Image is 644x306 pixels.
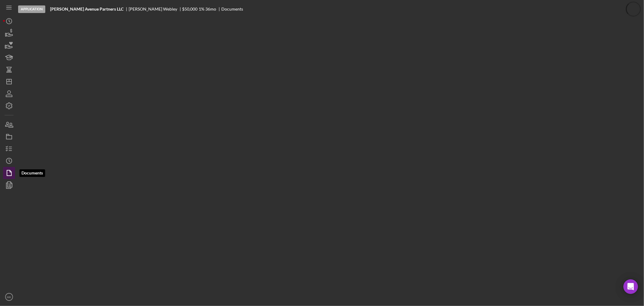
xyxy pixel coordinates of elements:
[182,6,198,11] span: $50,000
[18,5,45,13] div: Application
[7,295,11,299] text: MK
[623,279,638,294] div: Open Intercom Messenger
[199,7,204,11] div: 1 %
[50,7,123,11] b: [PERSON_NAME] Avenue Partners LLC
[221,7,243,11] div: Documents
[205,7,216,11] div: 36 mo
[129,7,182,11] div: [PERSON_NAME] Webley
[3,291,15,303] button: MK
